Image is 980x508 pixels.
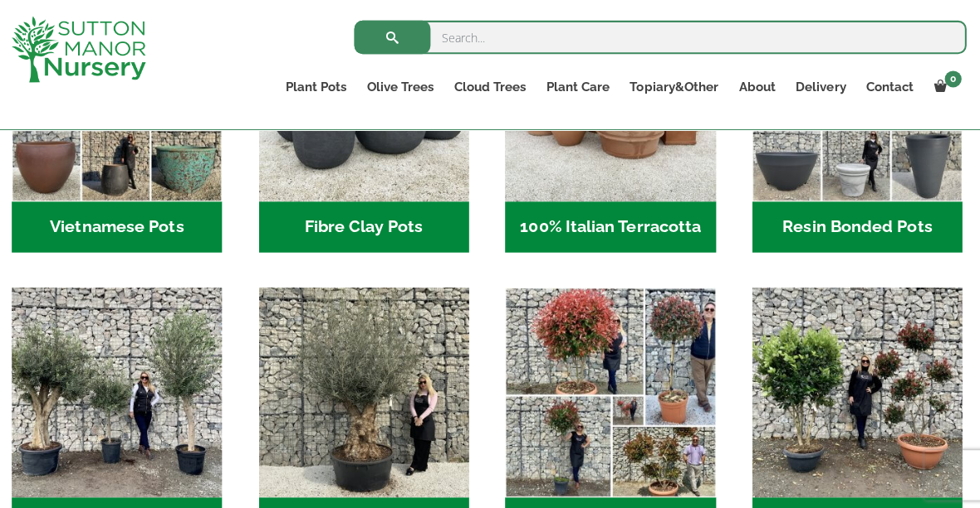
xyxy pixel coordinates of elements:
[17,17,149,82] img: logo
[506,200,714,251] h2: 100% Italian Terracotta
[728,75,784,98] a: About
[921,75,963,98] a: 0
[359,75,445,98] a: Olive Trees
[356,21,963,54] input: Search...
[262,200,470,251] h2: Fibre Clay Pots
[784,75,854,98] a: Delivery
[751,200,959,251] h2: Resin Bonded Pots
[17,285,225,493] img: Home - 7716AD77 15EA 4607 B135 B37375859F10
[942,70,958,87] span: 0
[17,200,225,251] h2: Vietnamese Pots
[537,75,620,98] a: Plant Care
[506,285,714,493] img: Home - F5A23A45 75B5 4929 8FB2 454246946332
[262,285,470,493] img: Home - 5833C5B7 31D0 4C3A 8E42 DB494A1738DB
[751,285,959,493] img: Home - A124EB98 0980 45A7 B835 C04B779F7765
[854,75,921,98] a: Contact
[620,75,728,98] a: Topiary&Other
[278,75,359,98] a: Plant Pots
[445,75,537,98] a: Cloud Trees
